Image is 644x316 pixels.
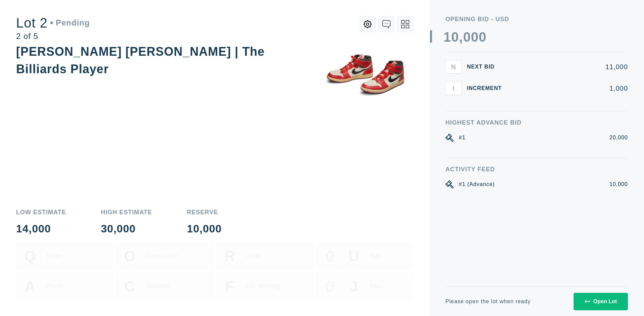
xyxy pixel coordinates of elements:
[452,84,454,92] span: I
[467,86,507,91] div: Increment
[451,30,459,44] div: 0
[187,223,222,234] div: 10,000
[187,209,222,215] div: Reserve
[513,63,628,70] div: 11,000
[16,16,90,30] div: Lot 2
[459,134,466,142] div: #1
[16,209,66,215] div: Low Estimate
[445,166,628,172] div: Activity Feed
[459,180,495,188] div: #1 (Advance)
[513,85,628,92] div: 1,000
[445,299,531,304] div: Please open the lot when ready
[609,134,628,142] div: 20,000
[585,299,617,305] div: Open Lot
[101,223,152,234] div: 30,000
[445,16,628,22] div: Opening bid - USD
[451,63,456,71] span: N
[609,180,628,188] div: 10,000
[443,30,451,44] div: 1
[574,293,628,310] button: Open Lot
[479,30,486,44] div: 0
[101,209,152,215] div: High Estimate
[445,120,628,126] div: Highest Advance Bid
[50,19,90,27] div: Pending
[471,30,479,44] div: 0
[445,60,462,74] button: N
[467,64,507,70] div: Next Bid
[459,30,463,165] div: ,
[445,82,462,95] button: I
[16,32,90,40] div: 2 of 5
[16,223,66,234] div: 14,000
[16,45,265,76] div: [PERSON_NAME] [PERSON_NAME] | The Billiards Player
[463,30,471,44] div: 0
